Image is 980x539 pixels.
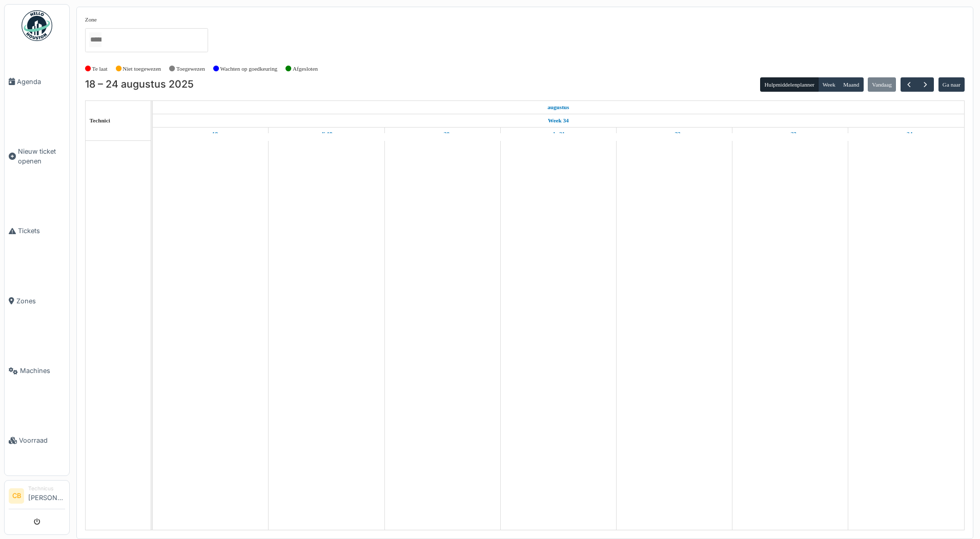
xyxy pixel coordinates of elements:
[85,78,194,91] h2: 18 – 24 augustus 2025
[5,196,69,266] a: Tickets
[839,77,864,92] button: Maand
[17,77,65,87] span: Agenda
[549,128,567,140] a: 21 augustus 2025
[9,485,65,509] a: CB Technicus[PERSON_NAME]
[897,128,915,140] a: 24 augustus 2025
[781,128,799,140] a: 23 augustus 2025
[9,488,24,504] li: CB
[19,436,65,445] span: Voorraad
[22,10,52,41] img: Badge_color-CXgf-gQk.svg
[5,266,69,336] a: Zones
[28,485,65,507] li: [PERSON_NAME]
[18,147,65,166] span: Nieuw ticket openen
[665,128,683,140] a: 22 augustus 2025
[433,128,452,140] a: 20 augustus 2025
[5,406,69,475] a: Voorraad
[200,128,220,140] a: 18 augustus 2025
[5,116,69,196] a: Nieuw ticket openen
[938,77,965,92] button: Ga naar
[760,77,819,92] button: Hulpmiddelenplanner
[545,101,571,114] a: 18 augustus 2025
[5,336,69,406] a: Machines
[818,77,840,92] button: Week
[545,114,571,127] a: Week 34
[176,65,205,73] label: Toegewezen
[90,117,110,123] span: Technici
[220,65,278,73] label: Wachten op goedkeuring
[92,65,108,73] label: Te laat
[917,77,934,92] button: Volgende
[868,77,896,92] button: Vandaag
[901,77,917,92] button: Vorige
[28,485,65,492] div: Technicus
[318,128,335,140] a: 19 augustus 2025
[122,65,161,73] label: Niet toegewezen
[20,366,65,376] span: Machines
[293,65,318,73] label: Afgesloten
[85,15,97,24] label: Zone
[89,32,101,47] input: Alles
[16,296,65,306] span: Zones
[5,47,69,116] a: Agenda
[18,226,65,236] span: Tickets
